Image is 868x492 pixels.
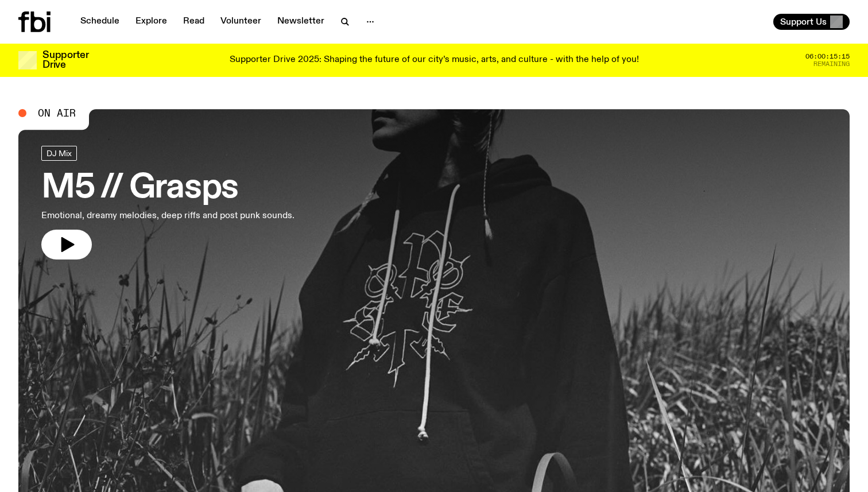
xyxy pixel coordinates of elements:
[73,14,126,30] a: Schedule
[813,61,850,67] span: Remaining
[41,172,294,204] h3: M5 // Grasps
[270,14,331,30] a: Newsletter
[773,14,850,30] button: Support Us
[41,146,77,161] a: DJ Mix
[129,14,174,30] a: Explore
[38,108,76,118] span: On Air
[176,14,211,30] a: Read
[214,14,268,30] a: Volunteer
[46,149,72,157] span: DJ Mix
[230,55,639,65] p: Supporter Drive 2025: Shaping the future of our city’s music, arts, and culture - with the help o...
[805,53,850,60] span: 06:00:15:15
[42,51,88,70] h3: Supporter Drive
[41,209,294,223] p: Emotional, dreamy melodies, deep riffs and post punk sounds.
[780,17,827,27] span: Support Us
[41,146,294,259] a: M5 // GraspsEmotional, dreamy melodies, deep riffs and post punk sounds.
